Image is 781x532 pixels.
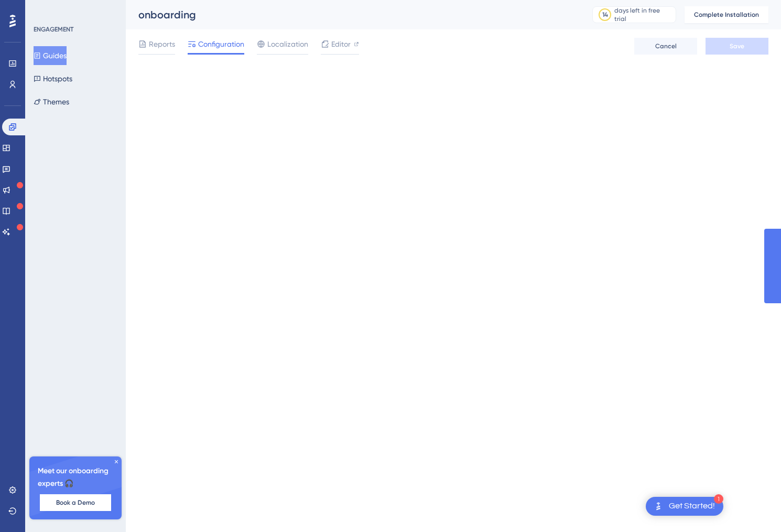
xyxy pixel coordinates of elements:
span: Cancel [655,42,677,50]
div: days left in free trial [614,6,672,23]
div: 14 [602,10,608,19]
img: launcher-image-alternative-text [652,500,665,513]
div: Open Get Started! checklist, remaining modules: 1 [646,497,723,516]
iframe: UserGuiding AI Assistant Launcher [737,491,768,522]
div: 1 [714,494,723,504]
div: Get Started! [669,501,715,512]
span: Meet our onboarding experts 🎧 [38,465,113,490]
button: Save [706,38,768,55]
span: Configuration [198,38,244,50]
div: onboarding [138,7,566,22]
span: Book a Demo [56,498,95,507]
button: Guides [34,46,67,65]
span: Editor [331,38,351,50]
span: Localization [267,38,308,50]
button: Complete Installation [685,6,768,23]
button: Cancel [634,38,697,55]
button: Hotspots [34,69,72,88]
button: Themes [34,92,69,111]
button: Book a Demo [40,494,111,511]
span: Reports [149,38,175,50]
div: ENGAGEMENT [34,25,73,34]
span: Complete Installation [694,10,759,19]
span: Save [730,42,744,50]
